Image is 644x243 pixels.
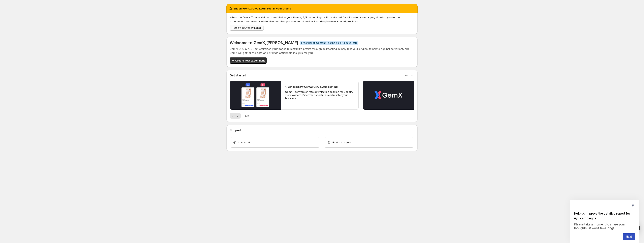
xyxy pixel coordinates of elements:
[623,233,635,240] button: Next question
[285,90,354,100] p: GemX - conversion rate optimization solution for Shopify store owners. Discover its features and ...
[574,211,635,221] h2: Help us improve the detailed report for A/B campaigns
[630,203,635,208] button: Hide survey
[234,6,291,10] h2: Enable GemX: CRO & A/B Test in your theme
[230,81,281,110] button: Play video
[230,25,264,31] button: Turn on in Shopify Editor
[230,73,246,77] h3: Get started
[230,128,241,132] h3: Support
[363,81,414,110] button: Play video
[230,40,298,45] h5: Welcome to GemX
[574,222,635,230] p: Please take a moment to share your thoughts—it won’t take long!
[230,47,414,55] p: GemX: CRO & A/B Test optimizes your pages to maximize profits through split testing. Simply test ...
[332,140,353,144] span: Feature request
[235,113,241,119] button: Next
[235,58,265,63] span: Create new experiment
[232,26,261,29] span: Turn on in Shopify Editor
[574,203,635,240] div: Help us improve the detailed report for A/B campaigns
[230,57,267,64] button: Create new experiment
[285,85,338,89] h2: 1. Get to Know GemX: CRO & A/B Testing
[230,113,241,119] nav: Pagination
[230,15,414,23] p: When the GemX Theme Helper is enabled in your theme, A/B testing logic will be started for all st...
[301,41,357,45] span: Free trial on Content Testing plan (14 days left)
[265,40,298,45] span: , [PERSON_NAME]
[245,114,249,118] span: 1 / 2
[238,140,250,144] span: Live chat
